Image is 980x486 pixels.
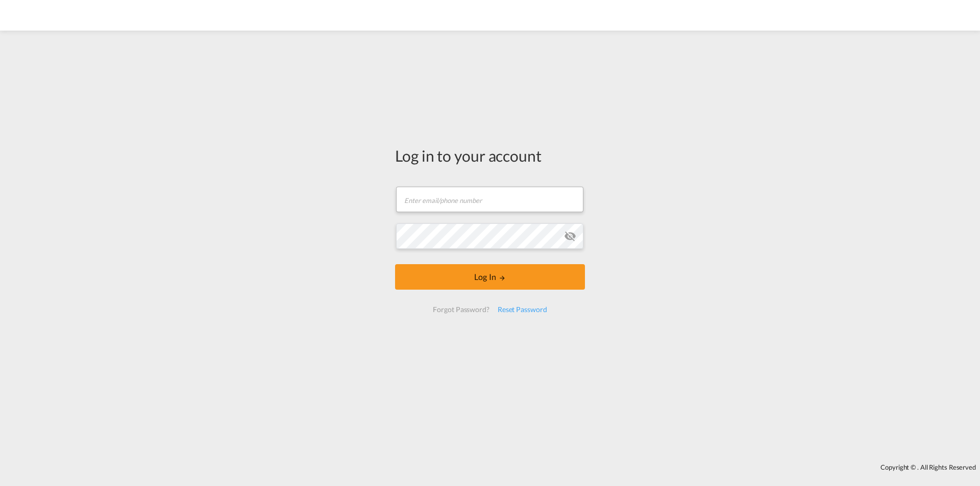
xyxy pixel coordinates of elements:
input: Enter email/phone number [396,187,583,212]
md-icon: icon-eye-off [564,230,576,242]
div: Forgot Password? [429,300,493,319]
div: Reset Password [494,300,551,319]
button: LOGIN [395,264,585,290]
div: Log in to your account [395,145,585,166]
